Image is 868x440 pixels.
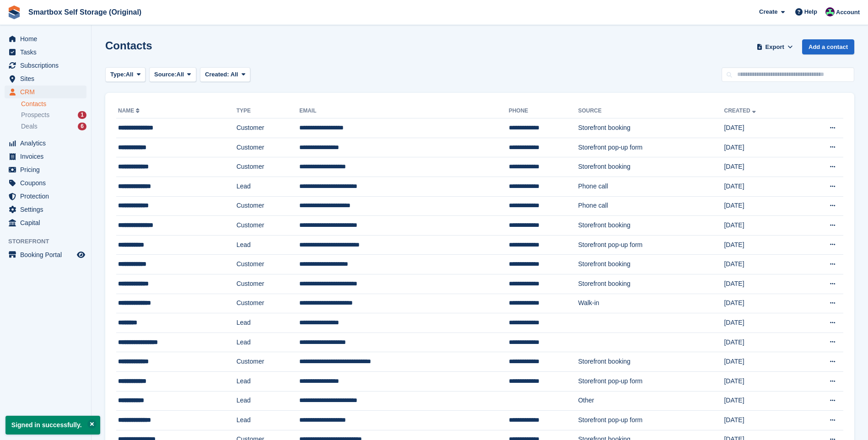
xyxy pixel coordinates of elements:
[5,248,86,261] a: menu
[724,371,800,391] td: [DATE]
[105,67,146,82] button: Type: All
[724,333,800,352] td: [DATE]
[21,122,86,131] a: Deals 6
[237,138,299,157] td: Customer
[8,237,91,246] span: Storefront
[5,190,86,203] a: menu
[5,59,86,72] a: menu
[5,216,86,229] a: menu
[78,123,86,130] div: 6
[724,274,800,294] td: [DATE]
[126,70,134,79] span: All
[237,411,299,430] td: Lead
[5,32,86,45] a: menu
[5,72,86,85] a: menu
[724,313,800,333] td: [DATE]
[724,107,757,114] a: Created
[5,86,86,98] a: menu
[21,100,86,108] a: Contacts
[825,7,835,16] img: Alex Selenitsas
[578,118,724,138] td: Storefront booking
[724,235,800,255] td: [DATE]
[578,138,724,157] td: Storefront pop-up form
[5,137,86,150] a: menu
[200,67,250,82] button: Created: All
[20,72,75,85] span: Sites
[21,111,49,119] span: Prospects
[237,313,299,333] td: Lead
[237,352,299,372] td: Customer
[5,416,100,435] p: Signed in successfully.
[20,163,75,176] span: Pricing
[20,86,75,98] span: CRM
[237,216,299,236] td: Customer
[724,411,800,430] td: [DATE]
[578,255,724,274] td: Storefront booking
[578,177,724,196] td: Phone call
[21,110,86,120] a: Prospects 1
[578,104,724,118] th: Source
[724,138,800,157] td: [DATE]
[804,7,817,16] span: Help
[149,67,196,82] button: Source: All
[20,216,75,229] span: Capital
[5,150,86,163] a: menu
[237,157,299,177] td: Customer
[20,177,75,189] span: Coupons
[75,249,86,260] a: Preview store
[578,274,724,294] td: Storefront booking
[237,104,299,118] th: Type
[237,371,299,391] td: Lead
[836,8,860,17] span: Account
[237,274,299,294] td: Customer
[78,111,86,119] div: 1
[20,150,75,163] span: Invoices
[237,255,299,274] td: Customer
[205,71,229,78] span: Created:
[724,391,800,411] td: [DATE]
[154,70,176,79] span: Source:
[724,352,800,372] td: [DATE]
[724,157,800,177] td: [DATE]
[237,333,299,352] td: Lead
[724,255,800,274] td: [DATE]
[578,157,724,177] td: Storefront booking
[759,7,777,16] span: Create
[578,294,724,313] td: Walk-in
[237,235,299,255] td: Lead
[20,59,75,72] span: Subscriptions
[724,118,800,138] td: [DATE]
[724,294,800,313] td: [DATE]
[802,39,854,54] a: Add a contact
[110,70,126,79] span: Type:
[20,190,75,203] span: Protection
[766,43,784,52] span: Export
[20,248,75,261] span: Booking Portal
[20,203,75,216] span: Settings
[237,391,299,411] td: Lead
[578,391,724,411] td: Other
[509,104,578,118] th: Phone
[237,118,299,138] td: Customer
[578,352,724,372] td: Storefront booking
[578,235,724,255] td: Storefront pop-up form
[20,32,75,45] span: Home
[724,196,800,216] td: [DATE]
[118,107,141,114] a: Name
[724,216,800,236] td: [DATE]
[237,177,299,196] td: Lead
[105,39,152,52] h1: Contacts
[5,163,86,176] a: menu
[5,46,86,59] a: menu
[237,294,299,313] td: Customer
[21,122,38,131] span: Deals
[5,177,86,189] a: menu
[578,371,724,391] td: Storefront pop-up form
[724,177,800,196] td: [DATE]
[7,5,21,19] img: stora-icon-8386f47178a22dfd0bd8f6a31ec36ba5ce8667c1dd55bd0f319d3a0aa187defe.svg
[299,104,509,118] th: Email
[755,39,795,54] button: Export
[177,70,184,79] span: All
[20,46,75,59] span: Tasks
[578,196,724,216] td: Phone call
